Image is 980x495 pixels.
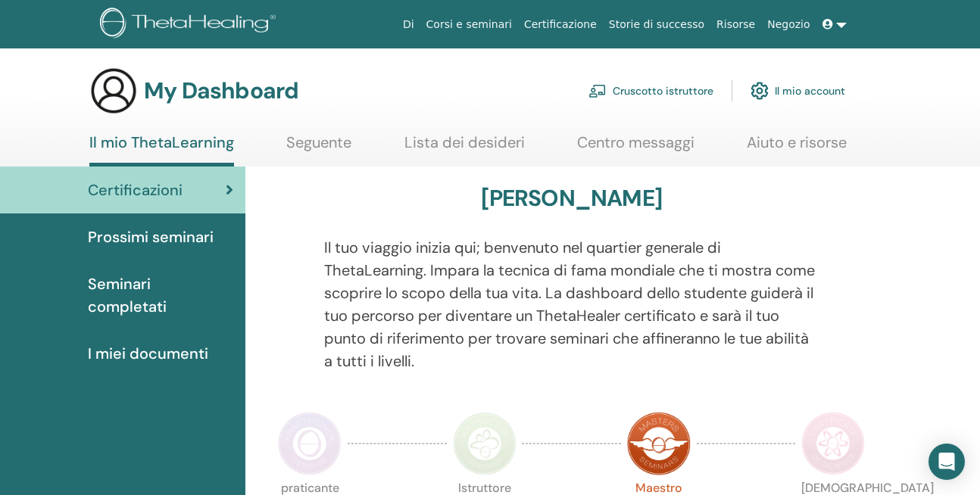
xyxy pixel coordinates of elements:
span: Prossimi seminari [88,226,214,248]
a: Di [397,11,420,39]
a: Centro messaggi [577,133,694,163]
a: Lista dei desideri [404,133,525,163]
a: Certificazione [518,11,603,39]
a: Il mio ThetaLearning [89,133,234,167]
p: Il tuo viaggio inizia qui; benvenuto nel quartier generale di ThetaLearning. Impara la tecnica di... [324,236,819,372]
img: Practitioner [278,412,342,475]
a: Il mio account [751,74,845,107]
h3: My Dashboard [144,77,298,104]
img: generic-user-icon.jpg [89,67,138,115]
a: Storie di successo [603,11,710,39]
div: Open Intercom Messenger [929,444,965,480]
a: Corsi e seminari [420,11,518,39]
a: Cruscotto istruttore [588,74,713,107]
img: cog.svg [751,78,769,104]
a: Aiuto e risorse [747,133,847,163]
img: logo.png [100,8,281,42]
span: Certificazioni [88,179,183,201]
span: I miei documenti [88,342,208,365]
a: Risorse [710,11,761,39]
img: chalkboard-teacher.svg [588,84,607,98]
a: Seguente [286,133,351,163]
img: Master [627,412,691,475]
img: Instructor [453,412,517,475]
a: Negozio [761,11,816,39]
span: Seminari completati [88,272,233,318]
img: Certificate of Science [801,412,865,475]
h3: [PERSON_NAME] [481,185,662,212]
